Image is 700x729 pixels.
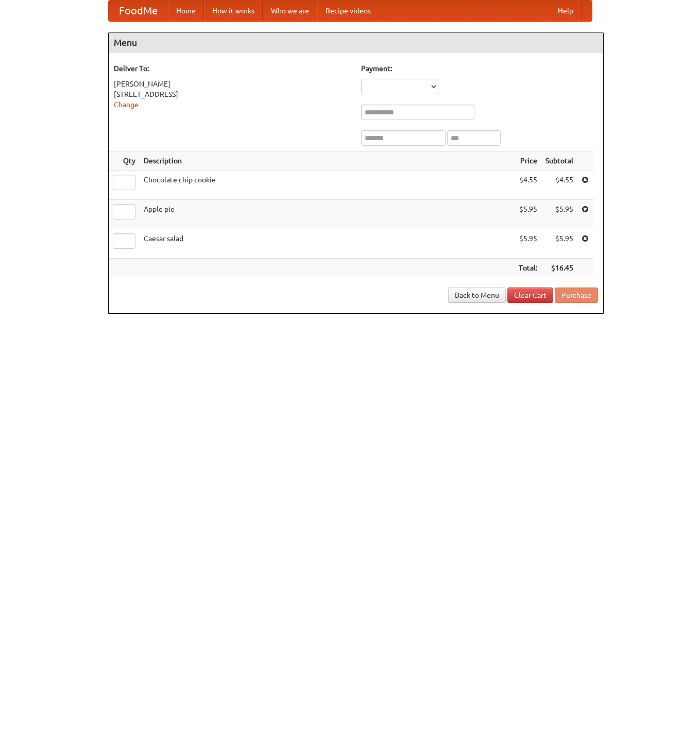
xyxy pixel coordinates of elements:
[140,200,515,229] td: Apple pie
[140,151,515,171] th: Description
[541,229,577,259] td: $5.95
[168,1,204,21] a: Home
[317,1,379,21] a: Recipe videos
[448,287,506,303] a: Back to Menu
[515,171,541,200] td: $4.55
[515,200,541,229] td: $5.95
[109,32,603,53] h4: Menu
[114,63,351,74] h5: Deliver To:
[541,171,577,200] td: $4.55
[541,200,577,229] td: $5.95
[114,79,351,89] div: [PERSON_NAME]
[114,89,351,99] div: [STREET_ADDRESS]
[541,259,577,278] th: $16.45
[515,259,541,278] th: Total:
[263,1,317,21] a: Who we are
[204,1,263,21] a: How it works
[555,287,598,303] button: Purchase
[507,287,553,303] a: Clear Cart
[114,100,139,109] a: Change
[550,1,582,21] a: Help
[361,63,598,74] h5: Payment:
[515,151,541,171] th: Price
[140,171,515,200] td: Chocolate chip cookie
[515,229,541,259] td: $5.95
[109,151,140,171] th: Qty
[109,1,168,21] a: FoodMe
[140,229,515,259] td: Caesar salad
[541,151,577,171] th: Subtotal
